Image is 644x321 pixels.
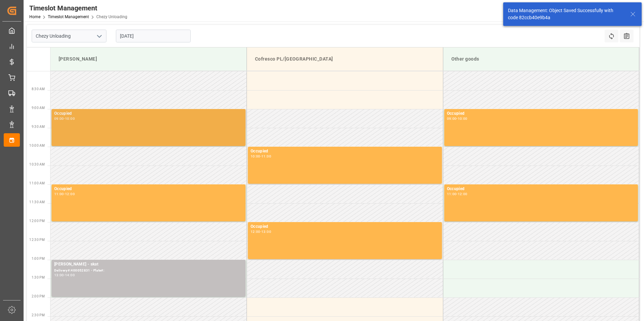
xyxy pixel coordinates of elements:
[29,200,45,204] span: 11:30 AM
[251,230,260,233] div: 12:00
[65,117,75,120] div: 10:00
[29,238,45,242] span: 12:30 PM
[32,125,45,129] span: 9:30 AM
[29,181,45,185] span: 11:00 AM
[94,31,104,41] button: open menu
[508,7,624,21] div: Data Management: Object Saved Successfully with code 82ccb40e9b4a
[65,274,75,277] div: 14:00
[54,274,64,277] div: 13:00
[116,30,191,42] input: DD-MM-YYYY
[54,117,64,120] div: 09:00
[54,110,243,117] div: Occupied
[32,294,45,298] span: 2:00 PM
[29,219,45,223] span: 12:00 PM
[29,14,40,19] a: Home
[32,257,45,260] span: 1:00 PM
[252,53,438,65] div: Cofresco PL/[GEOGRAPHIC_DATA]
[458,117,468,120] div: 10:00
[54,186,243,192] div: Occupied
[29,144,45,147] span: 10:00 AM
[32,313,45,317] span: 2:30 PM
[65,192,75,195] div: 12:00
[32,106,45,110] span: 9:00 AM
[447,192,457,195] div: 11:00
[64,117,65,120] div: -
[48,14,89,19] a: Timeslot Management
[456,117,457,120] div: -
[447,110,636,117] div: Occupied
[56,53,241,65] div: [PERSON_NAME]
[456,192,457,195] div: -
[261,155,271,158] div: 11:00
[260,155,261,158] div: -
[458,192,468,195] div: 12:00
[251,148,439,155] div: Occupied
[251,223,439,230] div: Occupied
[260,230,261,233] div: -
[54,192,64,195] div: 11:00
[251,155,260,158] div: 10:00
[64,192,65,195] div: -
[54,268,243,274] div: Delivery#:400052831 - Plate#:
[32,87,45,91] span: 8:30 AM
[447,186,636,192] div: Occupied
[449,53,634,65] div: Other goods
[261,230,271,233] div: 13:00
[54,261,243,268] div: [PERSON_NAME] - skat
[447,117,457,120] div: 09:00
[29,163,45,166] span: 10:30 AM
[32,30,106,42] input: Type to search/select
[32,276,45,279] span: 1:30 PM
[64,274,65,277] div: -
[29,3,127,13] div: Timeslot Management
